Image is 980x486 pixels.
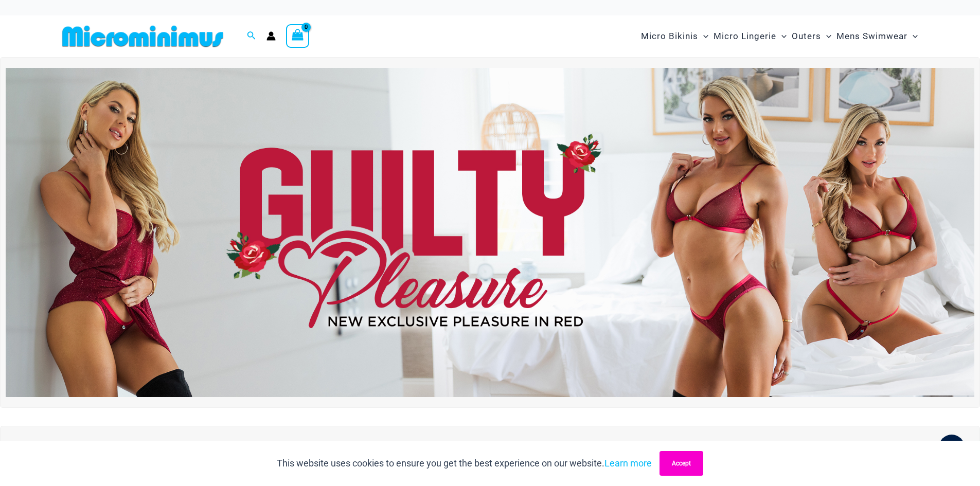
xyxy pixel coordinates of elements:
[247,30,256,43] a: Search icon link
[266,31,276,41] a: Account icon link
[637,19,922,53] nav: Site Navigation
[641,23,698,49] span: Micro Bikinis
[711,21,789,52] a: Micro LingerieMenu ToggleMenu Toggle
[907,23,918,49] span: Menu Toggle
[58,25,227,48] img: MM SHOP LOGO FLAT
[792,23,821,49] span: Outers
[6,68,974,397] img: Guilty Pleasures Red Lingerie
[286,24,310,48] a: View Shopping Cart, empty
[821,23,831,49] span: Menu Toggle
[776,23,787,49] span: Menu Toggle
[789,21,834,52] a: OutersMenu ToggleMenu Toggle
[698,23,708,49] span: Menu Toggle
[660,451,703,476] button: Accept
[277,456,652,471] p: This website uses cookies to ensure you get the best experience on our website.
[638,21,711,52] a: Micro BikinisMenu ToggleMenu Toggle
[604,458,652,469] a: Learn more
[714,23,776,49] span: Micro Lingerie
[836,23,907,49] span: Mens Swimwear
[834,21,920,52] a: Mens SwimwearMenu ToggleMenu Toggle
